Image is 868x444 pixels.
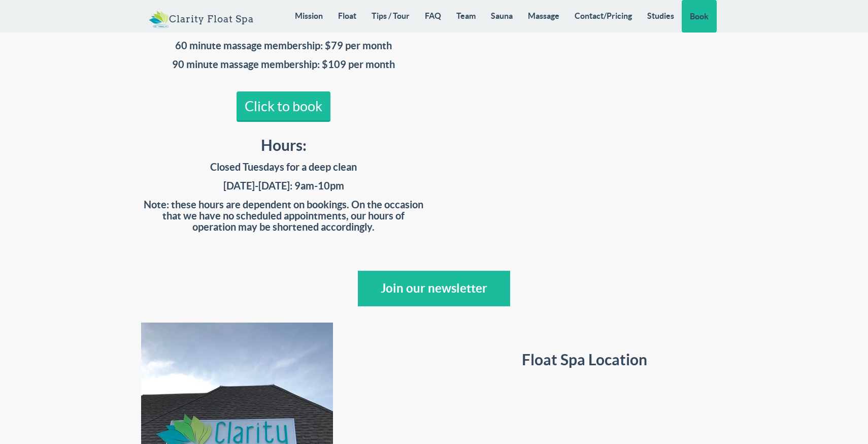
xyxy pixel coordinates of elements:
[237,91,330,122] a: Click to book
[141,40,427,51] h4: 60 minute massage membership: $79 per month
[141,162,427,173] h4: Closed Tuesdays for a deep clean
[141,59,427,70] h4: 90 minute massage membership: $109 per month
[141,137,427,154] h3: Hours:
[442,352,727,368] h3: Float Spa Location
[141,199,427,233] h4: Note: these hours are dependent on bookings. On the occasion that we have no scheduled appointmen...
[141,180,427,192] h4: [DATE]-[DATE]: 9am-10pm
